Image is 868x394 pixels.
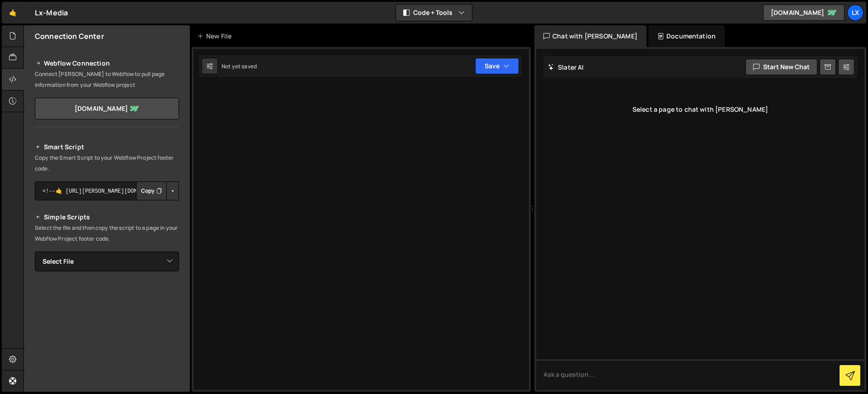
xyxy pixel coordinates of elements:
[35,31,104,41] h2: Connection Center
[35,142,179,152] h2: Smart Script
[222,62,257,70] div: Not yet saved
[35,223,179,244] p: Select the file and then copy the script to a page in your Webflow Project footer code.
[847,5,863,21] a: Lx
[35,286,180,368] iframe: YouTube video player
[648,25,725,47] div: Documentation
[534,25,646,47] div: Chat with [PERSON_NAME]
[35,212,179,223] h2: Simple Scripts
[2,2,24,24] a: 🤙
[548,63,584,71] h2: Slater AI
[745,59,817,75] button: Start new chat
[35,7,68,18] div: Lx-Media
[35,152,179,174] p: Copy the Smart Script to your Webflow Project footer code.
[35,69,179,90] p: Connect [PERSON_NAME] to Webflow to pull page information from your Webflow project
[136,181,179,200] div: Button group with nested dropdown
[396,5,472,21] button: Code + Tools
[136,181,167,200] button: Copy
[475,58,519,74] button: Save
[35,98,179,119] a: [DOMAIN_NAME]
[763,5,844,21] a: [DOMAIN_NAME]
[35,181,179,200] textarea: <!--🤙 [URL][PERSON_NAME][DOMAIN_NAME]> <script>document.addEventListener("DOMContentLoaded", func...
[35,58,179,69] h2: Webflow Connection
[197,32,235,41] div: New File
